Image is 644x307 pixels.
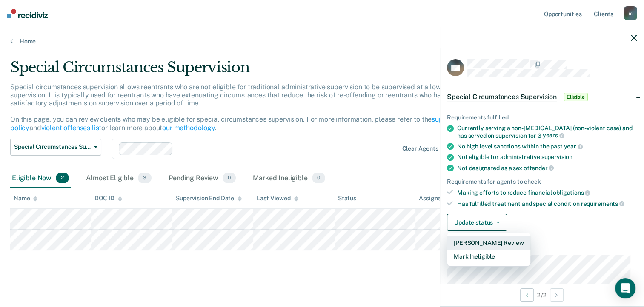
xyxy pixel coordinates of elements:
[84,169,153,188] div: Almost Eligible
[56,173,69,184] span: 2
[520,288,534,302] button: Previous Opportunity
[615,278,635,298] div: Open Intercom Messenger
[553,189,590,196] span: obligations
[440,83,644,111] div: Special Circumstances SupervisionEligible
[10,169,71,188] div: Eligible Now
[524,165,554,171] span: offender
[457,200,637,208] div: Has fulfilled treatment and special condition
[447,114,637,121] div: Requirements fulfilled
[457,142,637,150] div: No high level sanctions within the past
[167,169,238,188] div: Pending Review
[10,37,634,45] a: Home
[447,214,507,231] button: Update status
[541,153,572,160] span: supervision
[312,173,325,184] span: 0
[41,124,102,132] a: violent offenses list
[624,6,637,20] div: m
[564,143,582,150] span: year
[447,178,637,185] div: Requirements for agents to check
[10,83,487,132] p: Special circumstances supervision allows reentrants who are not eligible for traditional administ...
[440,284,644,306] div: 2 / 2
[176,195,242,202] div: Supervision End Date
[564,93,588,101] span: Eligible
[251,169,327,188] div: Marked Ineligible
[402,145,438,152] div: Clear agents
[447,250,530,263] button: Mark Ineligible
[7,9,48,18] img: Recidiviz
[447,236,530,250] button: [PERSON_NAME] Review
[543,132,564,139] span: years
[162,124,215,132] a: our methodology
[10,115,487,131] a: supervision levels policy
[457,125,637,139] div: Currently serving a non-[MEDICAL_DATA] (non-violent case) and has served on supervision for 3
[338,195,356,202] div: Status
[447,244,637,252] dt: Supervision
[550,288,564,302] button: Next Opportunity
[257,195,298,202] div: Last Viewed
[581,200,624,207] span: requirements
[223,173,236,184] span: 0
[419,195,459,202] div: Assigned to
[457,153,637,161] div: Not eligible for administrative
[94,195,122,202] div: DOC ID
[138,173,152,184] span: 3
[447,93,557,101] span: Special Circumstances Supervision
[14,195,37,202] div: Name
[457,189,637,196] div: Making efforts to reduce financial
[10,59,493,83] div: Special Circumstances Supervision
[457,164,637,172] div: Not designated as a sex
[14,143,91,151] span: Special Circumstances Supervision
